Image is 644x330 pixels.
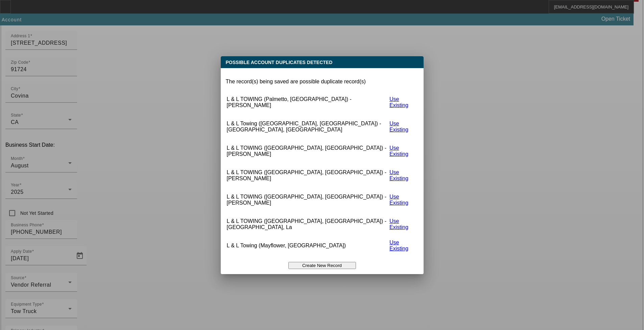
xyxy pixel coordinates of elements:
[227,121,388,133] p: L & L Towing ([GEOGRAPHIC_DATA], [GEOGRAPHIC_DATA]) - [GEOGRAPHIC_DATA], [GEOGRAPHIC_DATA]
[288,262,356,269] button: Create New Record
[389,169,408,181] a: Use Existing
[389,121,408,132] a: Use Existing
[389,218,408,230] a: Use Existing
[227,169,388,182] p: L & L TOWING ([GEOGRAPHIC_DATA], [GEOGRAPHIC_DATA]) - [PERSON_NAME]
[227,218,388,230] p: L & L TOWING ([GEOGRAPHIC_DATA], [GEOGRAPHIC_DATA]) - [GEOGRAPHIC_DATA], La
[227,243,388,249] p: L & L Towing (Mayflower, [GEOGRAPHIC_DATA])
[227,145,388,157] p: L & L TOWING ([GEOGRAPHIC_DATA], [GEOGRAPHIC_DATA]) - [PERSON_NAME]
[227,194,388,206] p: L & L TOWING ([GEOGRAPHIC_DATA], [GEOGRAPHIC_DATA]) - [PERSON_NAME]
[227,96,388,108] p: L & L TOWING (Palmetto, [GEOGRAPHIC_DATA]) - [PERSON_NAME]
[389,240,408,251] a: Use Existing
[389,194,408,206] a: Use Existing
[226,79,419,85] p: The record(s) being saved are possible duplicate record(s)
[226,60,333,65] span: Possible Account Duplicates Detected
[389,96,408,108] a: Use Existing
[389,145,408,157] a: Use Existing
